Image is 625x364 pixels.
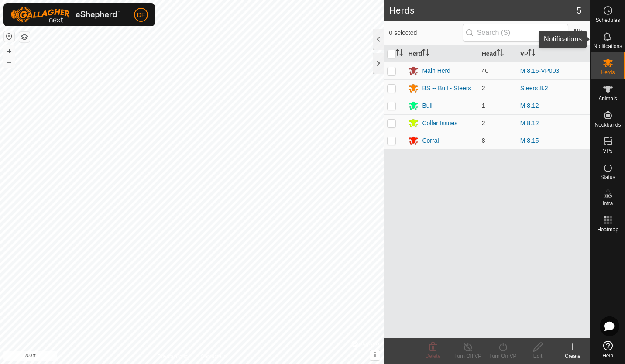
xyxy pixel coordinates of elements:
[482,137,485,144] span: 8
[422,101,432,110] div: Bull
[602,201,613,206] span: Infra
[10,7,120,23] img: Gallagher Logo
[405,45,478,62] th: Herd
[396,50,403,57] p-sorticon: Activate to sort
[370,350,380,360] button: i
[426,353,441,359] span: Delete
[478,45,517,62] th: Head
[158,353,190,361] a: Privacy Policy
[528,50,535,57] p-sorticon: Activate to sort
[555,352,590,360] div: Create
[422,84,471,93] div: BS -- Bull - Steers
[389,5,576,16] h2: Herds
[603,148,612,154] span: VPs
[450,352,485,360] div: Turn Off VP
[137,10,145,20] span: DF
[520,102,539,109] a: M 8.12
[497,50,504,57] p-sorticon: Activate to sort
[602,353,613,358] span: Help
[422,66,450,76] div: Main Herd
[19,32,30,42] button: Map Layers
[482,85,485,92] span: 2
[374,351,376,359] span: i
[482,120,485,127] span: 2
[485,352,520,360] div: Turn On VP
[200,353,226,361] a: Contact Us
[598,96,617,101] span: Animals
[463,24,568,42] input: Search (S)
[422,119,457,128] div: Collar Issues
[520,85,548,92] a: Steers 8.2
[600,175,615,180] span: Status
[517,45,590,62] th: VP
[4,57,14,68] button: –
[520,137,539,144] a: M 8.15
[389,28,462,38] span: 0 selected
[595,17,620,23] span: Schedules
[4,46,14,56] button: +
[422,50,429,57] p-sorticon: Activate to sort
[591,337,625,362] a: Help
[422,136,439,145] div: Corral
[4,31,14,42] button: Reset Map
[601,70,615,75] span: Herds
[594,122,621,127] span: Neckbands
[594,44,622,49] span: Notifications
[482,67,489,74] span: 40
[482,102,485,109] span: 1
[577,4,581,17] span: 5
[520,120,539,127] a: M 8.12
[520,67,560,74] a: M 8.16-VP003
[520,352,555,360] div: Edit
[597,227,618,232] span: Heatmap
